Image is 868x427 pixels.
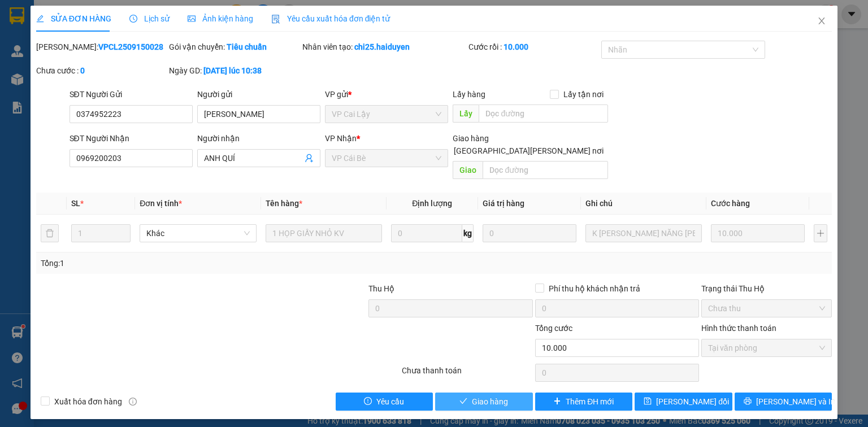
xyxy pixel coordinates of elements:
div: VP [GEOGRAPHIC_DATA] [97,10,211,37]
span: picture [188,15,196,23]
span: Lấy [453,104,479,123]
span: Yêu cầu [376,395,404,408]
span: save [644,397,652,406]
button: exclamation-circleYêu cầu [336,393,433,411]
div: Chưa thanh toán [401,364,533,384]
span: VP Cai Lậy [332,106,441,123]
span: Lấy tận nơi [559,88,608,101]
span: Ảnh kiện hàng [188,14,253,23]
b: Tiêu chuẩn [227,42,267,51]
span: kg [462,224,474,242]
button: save[PERSON_NAME] đổi [635,393,732,411]
div: Người nhận [197,132,320,145]
span: Giao [453,161,483,179]
span: Định lượng [412,199,452,208]
span: user-add [305,154,314,163]
button: delete [41,224,59,242]
input: Dọc đường [479,104,608,123]
span: Nhận: [97,11,124,23]
label: Hình thức thanh toán [701,324,776,333]
b: chi25.haiduyen [354,42,410,51]
button: plus [814,224,827,242]
button: Close [806,6,837,37]
span: Thêm ĐH mới [566,395,614,408]
div: SĐT Người Gửi [70,88,193,101]
input: VD: Bàn, Ghế [266,224,382,242]
div: Trạng thái Thu Hộ [701,282,832,295]
div: Chưa cước : [36,64,167,77]
button: plusThêm ĐH mới [535,393,633,411]
span: edit [36,15,44,23]
span: Tại văn phòng [708,339,825,356]
div: VP gửi [325,88,448,101]
span: check [459,397,467,406]
span: [PERSON_NAME] và In [756,395,835,408]
span: MAY HOUSE [10,53,64,92]
span: Tổng cước [535,324,572,333]
div: 0933242570 [10,37,89,53]
div: [PERSON_NAME]: [36,41,167,53]
span: exclamation-circle [364,397,372,406]
input: 0 [483,224,576,242]
div: Ngày GD: [169,64,300,77]
span: Khác [146,225,249,242]
div: Tổng: 1 [41,257,336,269]
span: plus [553,397,561,406]
b: VPCL2509150028 [98,42,163,51]
span: VP Cái Bè [332,150,441,167]
span: printer [744,397,752,406]
span: [GEOGRAPHIC_DATA][PERSON_NAME] nơi [449,145,608,157]
span: Tên hàng [266,199,302,208]
input: Ghi Chú [585,224,702,242]
div: Gói vận chuyển: [169,41,300,53]
span: Gửi: [10,11,27,23]
b: [DATE] lúc 10:38 [203,66,262,75]
span: DĐ: [10,59,26,71]
button: printer[PERSON_NAME] và In [735,393,832,411]
div: HẰNG [97,37,211,50]
span: Chưa thu [708,300,825,317]
span: SỬA ĐƠN HÀNG [36,14,111,23]
input: 0 [711,224,805,242]
span: VP Nhận [325,134,357,143]
span: Giá trị hàng [483,199,524,208]
div: VP Cái Bè [10,10,89,23]
span: Lịch sử [129,14,170,23]
img: icon [271,15,280,24]
div: 0933242570 [97,50,211,66]
span: info-circle [129,398,137,406]
span: Cước hàng [711,199,750,208]
span: Lấy hàng [453,90,485,99]
span: clock-circle [129,15,137,23]
span: SL [71,199,80,208]
b: 0 [80,66,85,75]
span: Yêu cầu xuất hóa đơn điện tử [271,14,390,23]
div: Cước rồi : [468,41,599,53]
span: [PERSON_NAME] đổi [656,395,729,408]
span: Xuất hóa đơn hàng [50,395,127,408]
span: Giao hàng [453,134,489,143]
span: Đơn vị tính [140,199,182,208]
div: HẰNG [10,23,89,37]
button: checkGiao hàng [435,393,533,411]
span: Phí thu hộ khách nhận trả [544,282,645,295]
div: Nhân viên tạo: [302,41,466,53]
input: Dọc đường [483,161,608,179]
div: SĐT Người Nhận [70,132,193,145]
th: Ghi chú [581,193,706,215]
div: Người gửi [197,88,320,101]
span: Giao hàng [472,395,508,408]
b: 10.000 [504,42,528,51]
span: close [817,16,826,25]
span: Thu Hộ [368,284,394,293]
